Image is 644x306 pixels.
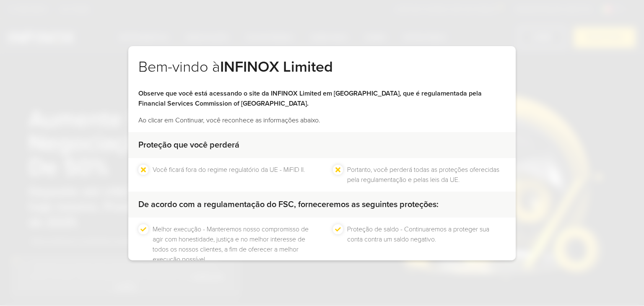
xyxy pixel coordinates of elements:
li: Você ficará fora do regime regulatório da UE - MiFID II. [153,165,305,185]
h2: Bem-vindo à [138,58,506,89]
strong: De acordo com a regulamentação do FSC, forneceremos as seguintes proteções: [138,200,439,210]
strong: Observe que você está acessando o site da INFINOX Limited em [GEOGRAPHIC_DATA], que é regulamenta... [138,89,482,108]
p: Ao clicar em Continuar, você reconhece as informações abaixo. [138,115,506,125]
li: Proteção de saldo - Continuaremos a proteger sua conta contra um saldo negativo. [347,224,506,265]
li: Melhor execução - Manteremos nosso compromisso de agir com honestidade, justiça e no melhor inter... [153,224,311,265]
strong: Proteção que você perderá [138,140,239,150]
li: Portanto, você perderá todas as proteções oferecidas pela regulamentação e pelas leis da UE. [347,165,506,185]
strong: INFINOX Limited [220,58,333,76]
